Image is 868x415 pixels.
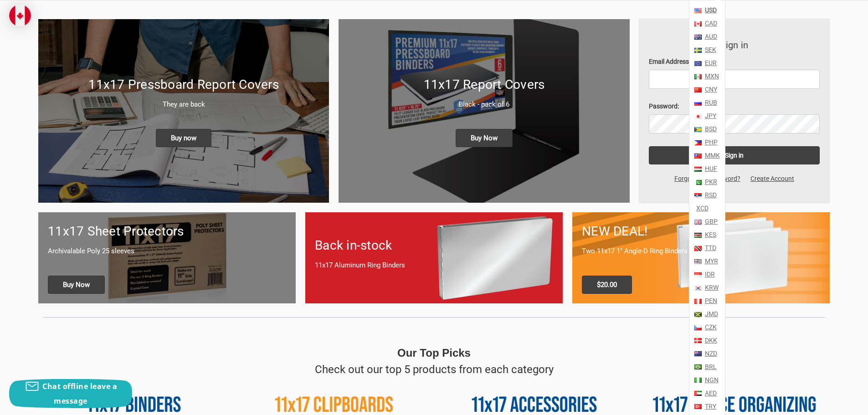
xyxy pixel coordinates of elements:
a: RSD [703,189,717,202]
a: BRL [703,360,717,374]
h1: 11x17 Sheet Protectors [48,222,286,241]
a: RUB [703,96,717,109]
p: 11x17 Aluminum Ring Binders [315,260,553,271]
a: CZK [703,321,717,334]
a: MYR [703,255,718,268]
p: Black - pack of 6 [348,99,620,110]
span: Buy Now [456,129,513,147]
h3: Sign in [649,38,820,52]
a: 11x17 Binder 2-pack only $20.00 NEW DEAL! Two 11x17 1" Angle-D Ring Binders $20.00 [572,212,830,303]
a: Back in-stock 11x17 Aluminum Ring Binders [305,212,563,303]
a: IDR [703,268,715,281]
span: Buy Now [48,276,105,294]
a: 11x17 sheet protectors 11x17 Sheet Protectors Archivalable Poly 25 sleeves Buy Now [38,212,296,303]
a: HUF [703,162,717,175]
p: Our Top Picks [397,345,471,361]
a: Create Account [745,174,799,184]
a: TRY [703,400,716,413]
a: TTD [703,241,716,255]
img: duty and tax information for Canada [9,5,31,26]
p: Archivalable Poly 25 sleeves [48,246,286,256]
h1: NEW DEAL! [582,222,820,241]
a: SEK [703,43,716,56]
a: BSD [703,123,717,136]
a: KRW [703,281,719,294]
a: USD [703,0,717,17]
a: AED [703,387,717,400]
input: Sign in [649,146,820,164]
a: CAD [703,17,717,30]
a: Forgot your password? [669,174,745,184]
label: Password: [649,102,820,111]
a: NZD [703,347,717,360]
a: 11x17 Report Covers 11x17 Report Covers Black - pack of 6 Buy Now [339,19,629,203]
h1: 11x17 Report Covers [348,75,620,94]
a: New 11x17 Pressboard Binders 11x17 Pressboard Report Covers They are back Buy now [38,19,329,203]
p: Two 11x17 1" Angle-D Ring Binders [582,246,820,256]
p: Check out our top 5 products from each category [315,361,554,378]
a: JMD [703,307,718,321]
span: $20.00 [582,276,632,294]
span: Chat offline leave a message [42,381,117,406]
a: DKK [703,334,717,347]
p: They are back [48,99,319,110]
span: Buy now [156,129,211,147]
strong: USD [705,6,717,14]
a: EUR [703,56,717,70]
h1: 11x17 Pressboard Report Covers [48,75,319,94]
a: CNY [703,83,717,96]
a: PKR [703,175,717,189]
a: XCD [694,202,709,215]
a: GBP [703,215,718,228]
label: Email Address: [649,57,820,67]
a: MXN [703,70,719,83]
img: New 11x17 Pressboard Binders [38,19,329,203]
a: PEN [703,294,717,307]
a: NGN [703,374,719,387]
button: Chat offline leave a message [9,379,132,408]
a: MMK [703,149,720,162]
a: PHP [703,136,718,149]
h1: Back in-stock [315,236,553,255]
a: KES [703,228,716,241]
a: JPY [703,109,716,123]
img: 11x17 Report Covers [339,19,629,203]
iframe: Google Customer Reviews [793,390,868,415]
a: AUD [703,30,717,43]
